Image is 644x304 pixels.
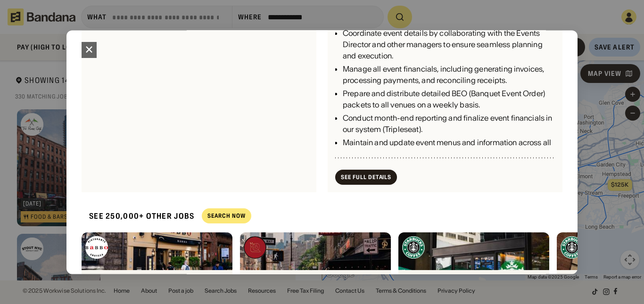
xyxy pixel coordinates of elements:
div: Conduct month-end reporting and finalize event financials in our system (Tripleseat). [343,113,555,135]
div: Coordinate event details by collaborating with the Events Director and other managers to ensure s... [343,28,555,62]
img: Starbucks logo [402,236,425,259]
div: See Full Details [341,174,391,180]
div: Search Now [207,214,246,219]
div: Prepare and distribute detailed BEO (Banquet Event Order) packets to all venues on a weekly basis. [343,88,555,111]
div: Manage all event financials, including generating invoices, processing payments, and reconciling ... [343,64,555,86]
div: See 250,000+ other jobs [82,204,194,229]
img: Chateau Royale logo [244,236,266,259]
div: Maintain and update event menus and information across all platforms. [343,137,555,160]
img: Babbo logo [85,236,108,259]
img: Starbucks logo [561,236,583,259]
